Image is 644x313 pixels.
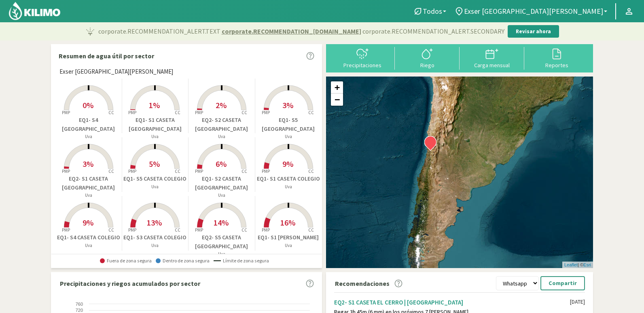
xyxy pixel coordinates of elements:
[549,279,577,288] p: Compartir
[214,258,269,264] span: Límite de zona segura
[262,168,270,174] tspan: PMP
[508,25,559,38] button: Revisar ahora
[524,47,589,68] button: Reportes
[280,217,295,228] span: 16%
[55,192,122,199] p: Uva
[335,279,390,288] p: Recomendaciones
[216,100,227,110] span: 2%
[222,26,361,36] span: corporate.RECOMMENDATION_[DOMAIN_NAME]
[255,175,322,183] p: EQ1- S1 CASETA COLEGIO
[527,62,587,68] div: Reportes
[195,110,203,115] tspan: PMP
[282,100,293,110] span: 3%
[55,233,122,242] p: EQ1- S4 CASETA COLEGIO
[214,217,229,228] span: 14%
[8,1,61,21] img: Kilimo
[282,159,293,169] span: 9%
[62,110,70,115] tspan: PMP
[175,110,181,115] tspan: CC
[189,116,255,133] p: EQ2- S2 CASETA [GEOGRAPHIC_DATA]
[331,94,343,106] a: Zoom out
[100,258,152,264] span: Fuera de zona segura
[564,262,578,267] a: Leaflet
[122,175,189,183] p: EQ1- S5 CASETA COLEGIO
[423,7,442,15] span: Todos
[516,28,551,36] p: Revisar ahora
[122,133,189,140] p: Uva
[55,242,122,249] p: Uva
[189,133,255,140] p: Uva
[122,116,189,133] p: EQ1- S1 CASETA [GEOGRAPHIC_DATA]
[255,183,322,190] p: Uva
[216,159,227,169] span: 6%
[460,47,524,68] button: Carga mensual
[562,262,593,268] div: | ©
[83,100,93,110] span: 0%
[122,233,189,242] p: EQ1- S3 CASETA COLEGIO
[122,242,189,249] p: Uva
[255,242,322,249] p: Uva
[540,276,585,290] button: Compartir
[362,26,504,36] span: corporate.RECOMMENDATION_ALERT.SECONDARY
[59,51,154,61] p: Resumen de agua útil por sector
[333,62,392,68] div: Precipitaciones
[122,183,189,190] p: Uva
[241,227,247,233] tspan: CC
[108,110,114,115] tspan: CC
[62,227,70,233] tspan: PMP
[149,159,160,169] span: 5%
[60,279,200,288] p: Precipitaciones y riegos acumulados por sector
[308,110,314,115] tspan: CC
[189,192,255,199] p: Uva
[128,227,136,233] tspan: PMP
[330,47,395,68] button: Precipitaciones
[262,110,270,115] tspan: PMP
[308,168,314,174] tspan: CC
[583,262,591,267] a: Esri
[76,302,83,307] text: 760
[195,168,203,174] tspan: PMP
[241,110,247,115] tspan: CC
[128,110,136,115] tspan: PMP
[175,168,181,174] tspan: CC
[262,227,270,233] tspan: PMP
[108,168,114,174] tspan: CC
[397,62,457,68] div: Riego
[83,217,93,228] span: 9%
[189,251,255,258] p: Uva
[149,100,160,110] span: 1%
[334,298,570,306] div: EQ2- S1 CASETA EL CERRO | [GEOGRAPHIC_DATA]
[255,133,322,140] p: Uva
[189,175,255,192] p: EQ1- S2 CASETA [GEOGRAPHIC_DATA]
[462,62,522,68] div: Carga mensual
[255,233,322,242] p: EQ1- S1 [PERSON_NAME]
[195,227,203,233] tspan: PMP
[570,298,585,305] div: [DATE]
[255,116,322,133] p: EQ1- S5 [GEOGRAPHIC_DATA]
[83,159,93,169] span: 3%
[156,258,210,264] span: Dentro de zona segura
[464,7,603,15] span: Exser [GEOGRAPHIC_DATA][PERSON_NAME]
[147,217,162,228] span: 13%
[59,67,173,77] span: Exser [GEOGRAPHIC_DATA][PERSON_NAME]
[62,168,70,174] tspan: PMP
[175,227,181,233] tspan: CC
[76,308,83,313] text: 720
[55,175,122,192] p: EQ2- S1 CASETA [GEOGRAPHIC_DATA]
[241,168,247,174] tspan: CC
[189,233,255,251] p: EQ2- S5 CASETA [GEOGRAPHIC_DATA]
[331,81,343,94] a: Zoom in
[55,116,122,133] p: EQ1- S4 [GEOGRAPHIC_DATA]
[98,26,504,36] p: corporate.RECOMMENDATION_ALERT.TEXT
[55,133,122,140] p: Uva
[128,168,136,174] tspan: PMP
[108,227,114,233] tspan: CC
[395,47,460,68] button: Riego
[308,227,314,233] tspan: CC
